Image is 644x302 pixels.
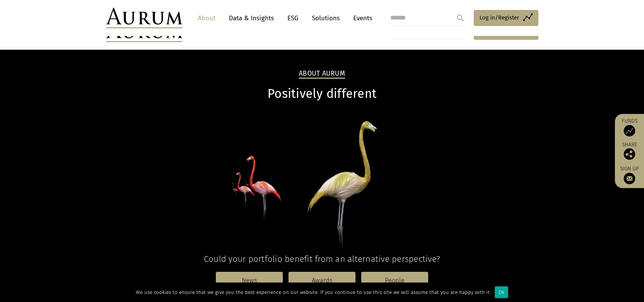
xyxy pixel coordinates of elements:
[453,10,468,26] input: Submit
[216,272,283,289] a: News
[106,254,538,264] h4: Could your portfolio benefit from an alternative perspective?
[106,86,538,101] h1: Positively different
[624,148,635,160] img: Share this post
[225,11,278,25] a: Data & Insights
[308,11,344,25] a: Solutions
[106,8,183,28] img: Aurum
[619,118,640,136] a: Funds
[619,142,640,160] div: Share
[624,125,635,136] img: Access Funds
[299,70,345,79] h2: About Aurum
[495,286,508,298] div: Ok
[194,11,219,25] a: About
[289,272,355,289] a: Awards
[474,10,538,26] a: Log in/Register
[624,173,635,184] img: Sign up to our newsletter
[479,13,519,22] span: Log in/Register
[619,166,640,184] a: Sign up
[284,11,302,25] a: ESG
[349,11,372,25] a: Events
[361,272,428,289] a: People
